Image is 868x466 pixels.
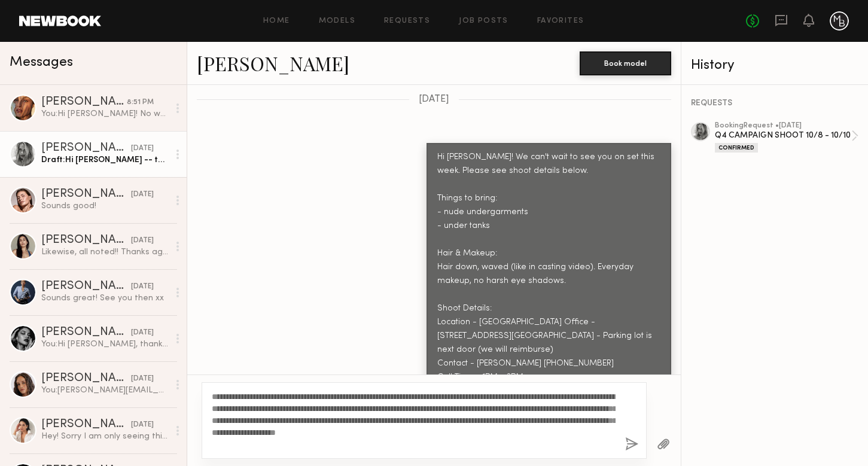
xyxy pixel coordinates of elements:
[131,189,154,200] div: [DATE]
[131,373,154,385] div: [DATE]
[319,17,355,25] a: Models
[131,143,154,154] div: [DATE]
[41,188,131,200] div: [PERSON_NAME]
[131,419,154,431] div: [DATE]
[41,281,131,293] div: [PERSON_NAME]
[41,246,169,258] div: Likewise, all noted!! Thanks again for having me 🫶🏽
[537,17,584,25] a: Favorites
[41,339,169,350] div: You: Hi [PERSON_NAME], thank you for informing us. Our casting closed for this [DATE]. But I am m...
[41,293,169,304] div: Sounds great! See you then xx
[41,200,169,212] div: Sounds good!
[459,17,508,25] a: Job Posts
[263,17,290,25] a: Home
[41,96,127,108] div: [PERSON_NAME]
[580,51,671,75] button: Book model
[10,56,73,69] span: Messages
[715,130,851,141] div: Q4 CAMPAIGN SHOOT 10/8 - 10/10
[41,373,131,385] div: [PERSON_NAME]
[41,142,131,154] div: [PERSON_NAME]
[127,97,154,108] div: 8:51 PM
[41,431,169,442] div: Hey! Sorry I am only seeing this now. I am definitely interested. Is the shoot a few days?
[41,327,131,339] div: [PERSON_NAME]
[131,235,154,246] div: [DATE]
[131,327,154,339] div: [DATE]
[437,151,660,398] div: Hi [PERSON_NAME]! We can't wait to see you on set this week. Please see shoot details below. Thin...
[419,95,449,105] span: [DATE]
[384,17,430,25] a: Requests
[197,50,349,76] a: [PERSON_NAME]
[41,108,169,120] div: You: Hi [PERSON_NAME]! No worries at all -- thank you so much for following up with us. We will s...
[131,281,154,293] div: [DATE]
[691,59,858,72] div: History
[715,143,758,153] div: Confirmed
[715,122,858,153] a: bookingRequest •[DATE]Q4 CAMPAIGN SHOOT 10/8 - 10/10Confirmed
[41,385,169,396] div: You: [PERSON_NAME][EMAIL_ADDRESS][DOMAIN_NAME] is great
[41,419,131,431] div: [PERSON_NAME]
[41,154,169,166] div: Draft: Hi [PERSON_NAME] -- thank you for updating.
[41,234,131,246] div: [PERSON_NAME]
[715,122,851,130] div: booking Request • [DATE]
[691,99,858,108] div: REQUESTS
[580,57,671,68] a: Book model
